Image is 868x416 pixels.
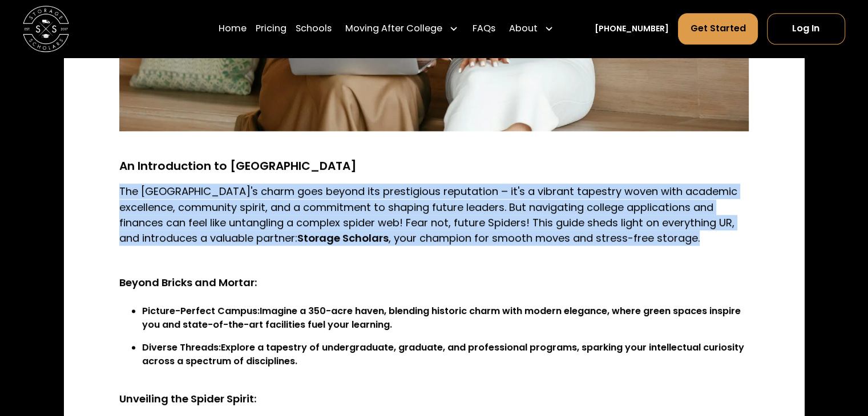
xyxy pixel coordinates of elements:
strong: An Introduction to [GEOGRAPHIC_DATA] [119,158,357,174]
strong: Unveiling the Spider Spirit: [119,391,256,406]
div: About [509,22,538,35]
p: The [GEOGRAPHIC_DATA]'s charm goes beyond its prestigious reputation – it's a vibrant tapestry wo... [119,183,749,246]
strong: Storage Scholars [297,231,389,245]
li: Imagine a 350-acre haven, blending historic charm with modern elegance, where green spaces inspir... [142,304,749,332]
div: Moving After College [341,13,463,44]
div: About [504,13,558,44]
strong: Picture-Perfect Campus: [142,304,260,317]
a: Log In [767,13,845,44]
a: Get Started [678,13,757,44]
div: Moving After College [345,22,442,35]
li: Explore a tapestry of undergraduate, graduate, and professional programs, sparking your intellect... [142,341,749,368]
a: Schools [296,13,332,44]
img: Storage Scholars main logo [23,6,69,52]
a: Home [219,13,247,44]
strong: Diverse Threads: [142,341,221,354]
a: home [23,6,69,52]
strong: Beyond Bricks and Mortar: [119,275,257,289]
a: [PHONE_NUMBER] [595,23,669,35]
a: FAQs [472,13,495,44]
a: Pricing [256,13,286,44]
